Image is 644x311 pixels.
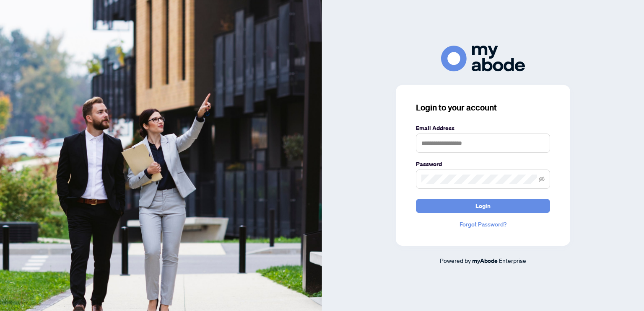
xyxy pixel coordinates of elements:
label: Password [416,159,550,169]
button: Login [416,199,550,213]
span: Login [475,199,491,213]
h3: Login to your account [416,102,550,113]
a: myAbode [472,256,498,265]
a: Forgot Password? [416,220,550,229]
span: Powered by [440,257,471,264]
img: ma-logo [441,46,525,71]
span: eye-invisible [539,176,545,182]
label: Email Address [416,123,550,133]
span: Enterprise [499,257,526,264]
